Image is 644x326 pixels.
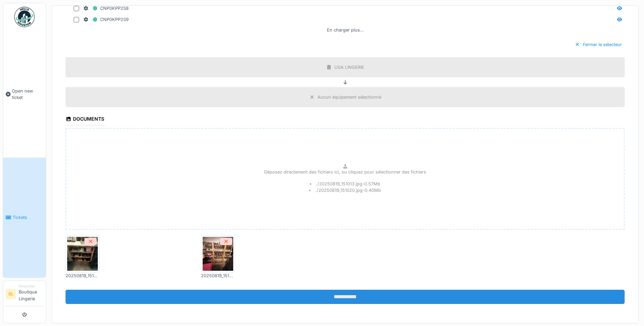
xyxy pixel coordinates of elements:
p: Déposez directement des fichiers ici, ou cliquez pour sélectionner des fichiers [264,169,426,175]
a: BL RequesterBoutique Lingerie [6,284,43,306]
div: 20250819_151020.jpg [66,272,99,279]
div: USA LINGERIE [334,64,364,70]
div: Requester [19,284,43,289]
div: CNP0KPP2S9 [83,15,129,24]
div: 20250819_151013.jpg [201,272,235,279]
li: ./20250819_151020.jpg - 0.40 Mb [309,187,381,193]
a: Open new ticket [3,31,46,158]
li: Boutique Lingerie [19,284,43,305]
span: Open new ticket [12,88,43,101]
img: Badge_color-CXgf-gQk.svg [14,7,35,27]
a: Tickets [3,158,46,278]
div: Documents [66,114,104,125]
div: Fermer le sélecteur [572,40,625,49]
div: Aucun équipement sélectionné [317,94,381,100]
div: En charger plus… [324,25,366,35]
li: BL [6,289,16,299]
img: nlps0ovtwihasx4lpuy1sy7jkb3o [67,237,98,271]
img: t7pv46b1fxfh8jztwxz5qqy3a8lw [203,237,233,271]
li: ./20250819_151013.jpg - 0.57 Mb [310,181,380,187]
span: Tickets [13,214,43,221]
div: CNP0KPP2S8 [83,4,129,13]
